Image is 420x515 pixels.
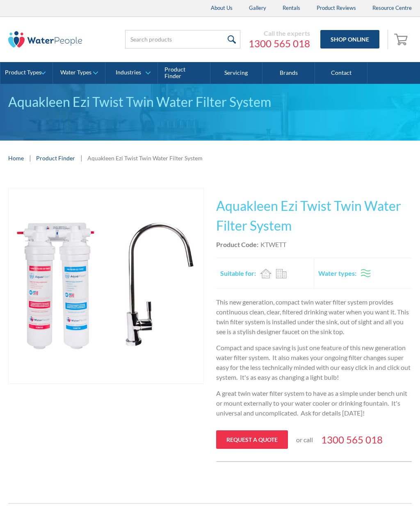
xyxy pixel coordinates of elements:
a: Contact [315,62,367,84]
a: Home [8,154,24,162]
h2: Water types: [318,268,356,278]
p: A great twin water filter system to have as a simple under bench unit or mount externally to your... [216,388,412,418]
img: Aquakleen Ezi Twist Twin Water Filter System [9,188,203,383]
div: Product Types [5,69,41,76]
a: Product Finder [36,154,75,162]
h2: Suitable for: [220,268,256,278]
a: 1300 565 018 [249,37,310,50]
a: 1300 565 018 [321,432,383,447]
div: Call the experts [249,29,310,37]
a: Product Finder [158,62,210,84]
a: Open cart [392,30,412,49]
a: Industries [105,62,157,84]
a: Product Types [0,62,52,84]
div: Water Types [60,69,91,76]
a: Water Types [53,62,105,84]
a: Shop Online [320,30,379,48]
div: | [79,153,83,163]
div: | [28,153,32,163]
p: Compact and space saving is just one feature of this new generation water filter system. It also ... [216,343,412,382]
div: Industries [116,69,141,76]
a: open lightbox [8,188,204,384]
p: This new generation, compact twin water filter system provides continuous clean, clear, filtered ... [216,297,412,337]
div: Aquakleen Ezi Twist Twin Water Filter System [87,154,203,162]
div: Aquakleen Ezi Twist Twin Water Filter System [8,92,412,112]
input: Search products [125,30,240,48]
h1: Aquakleen Ezi Twist Twin Water Filter System [216,196,412,236]
strong: Product Code: [216,240,258,248]
a: Request a quote [216,430,288,449]
img: The Water People [8,31,82,48]
a: Servicing [210,62,263,84]
a: Brands [262,62,315,84]
div: KTWETT [260,240,286,249]
p: or call [296,435,313,445]
img: shopping cart [394,32,410,46]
